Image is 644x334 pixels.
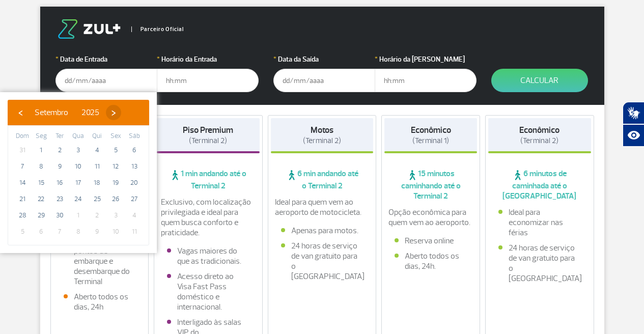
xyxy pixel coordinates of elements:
span: 19 [107,175,124,191]
span: 2025 [81,107,99,118]
span: 6 [126,142,143,158]
span: 21 [14,191,31,207]
label: Data da Saída [273,54,375,65]
span: 3 [70,142,87,158]
li: 24 horas de serviço de van gratuito para o [GEOGRAPHIC_DATA] [498,243,581,284]
button: ‹ [13,105,28,120]
span: 18 [89,175,105,191]
span: 28 [14,207,31,224]
span: 2 [51,142,68,158]
span: 12 [107,158,124,175]
span: 9 [89,224,105,240]
span: (Terminal 2) [303,136,341,146]
span: 14 [14,175,31,191]
strong: Econômico [411,125,451,135]
input: dd/mm/aaaa [55,69,157,92]
span: 8 [70,224,87,240]
button: Setembro [28,105,75,120]
p: Opção econômica para quem vem ao aeroporto. [388,207,473,228]
span: 6 min andando até o Terminal 2 [271,169,374,191]
button: Calcular [491,69,588,92]
span: 1 [70,207,87,224]
span: (Terminal 2) [520,136,558,146]
li: 24 horas de serviço de van gratuito para o [GEOGRAPHIC_DATA] [281,241,363,282]
span: 31 [14,142,31,158]
li: Acesso direto ao Visa Fast Pass doméstico e internacional. [167,271,249,312]
span: 4 [89,142,105,158]
span: 13 [126,158,143,175]
span: 11 [126,224,143,240]
th: weekday [125,131,144,142]
span: 17 [70,175,87,191]
span: 10 [70,158,87,175]
th: weekday [13,131,32,142]
span: 5 [14,224,31,240]
label: Horário da Entrada [157,54,259,65]
button: Abrir tradutor de língua de sinais. [623,102,644,124]
button: › [106,105,121,120]
img: logo-zul.png [55,19,123,39]
li: Ideal para economizar nas férias [498,207,581,238]
span: 20 [126,175,143,191]
input: dd/mm/aaaa [273,69,375,92]
span: 16 [51,175,68,191]
span: 3 [107,207,124,224]
th: weekday [88,131,106,142]
strong: Motos [311,125,333,135]
label: Horário da [PERSON_NAME] [375,54,477,65]
span: 15 minutos caminhando até o Terminal 2 [384,169,477,201]
button: Abrir recursos assistivos. [623,124,644,147]
strong: Econômico [519,125,559,135]
span: 30 [51,207,68,224]
span: 9 [51,158,68,175]
span: 1 min andando até o Terminal 2 [157,169,260,191]
p: Exclusivo, com localização privilegiada e ideal para quem busca conforto e praticidade. [161,197,256,238]
label: Data de Entrada [55,54,157,65]
th: weekday [32,131,51,142]
span: 2 [89,207,105,224]
th: weekday [69,131,88,142]
li: Fácil acesso aos pontos de embarque e desembarque do Terminal [64,236,136,287]
span: (Terminal 1) [412,136,449,146]
li: Vagas maiores do que as tradicionais. [167,246,249,266]
span: 26 [107,191,124,207]
span: 22 [33,191,49,207]
span: 1 [33,142,49,158]
span: Setembro [35,107,68,118]
li: Reserva online [395,236,467,246]
span: 25 [89,191,105,207]
li: Apenas para motos. [281,226,363,236]
span: 5 [107,142,124,158]
span: 7 [14,158,31,175]
th: weekday [106,131,125,142]
span: 4 [126,207,143,224]
div: Plugin de acessibilidade da Hand Talk. [623,102,644,147]
span: 11 [89,158,105,175]
input: hh:mm [375,69,477,92]
span: 8 [33,158,49,175]
span: 23 [51,191,68,207]
span: 24 [70,191,87,207]
span: 6 [33,224,49,240]
span: 6 minutos de caminhada até o [GEOGRAPHIC_DATA] [488,169,591,201]
p: Ideal para quem vem ao aeroporto de motocicleta. [275,197,370,217]
input: hh:mm [157,69,259,92]
bs-datepicker-navigation-view: ​ ​ ​ [13,106,121,116]
span: 29 [33,207,49,224]
span: 10 [107,224,124,240]
span: Parceiro Oficial [131,26,184,32]
li: Aberto todos os dias, 24h [64,292,136,312]
span: 15 [33,175,49,191]
li: Aberto todos os dias, 24h. [395,251,467,271]
span: 27 [126,191,143,207]
span: (Terminal 2) [189,136,227,146]
span: 7 [51,224,68,240]
button: 2025 [75,105,106,120]
th: weekday [50,131,69,142]
strong: Piso Premium [183,125,233,135]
